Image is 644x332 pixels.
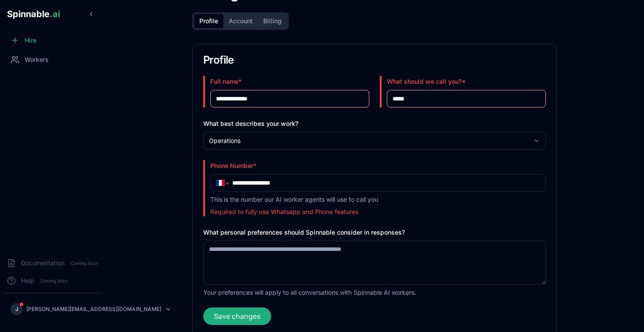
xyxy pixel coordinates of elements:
[203,120,298,127] label: What best describes your work?
[203,288,546,297] p: Your preferences will apply to all conversations with Spinnable AI workers.
[7,300,98,318] button: J[PERSON_NAME][EMAIL_ADDRESS][DOMAIN_NAME]
[210,207,546,216] p: Required to fully use Whatsapp and Phone features
[38,277,71,285] span: Coming Soon
[26,306,161,313] p: [PERSON_NAME][EMAIL_ADDRESS][DOMAIN_NAME]
[68,259,101,268] span: Coming Soon
[203,55,546,65] h3: Profile
[210,78,241,85] label: Full name
[25,36,36,45] span: Hire
[203,307,271,325] button: Save changes
[50,9,60,19] span: .ai
[194,14,223,28] button: Profile
[15,306,18,313] span: J
[223,14,258,28] button: Account
[210,195,546,204] p: This is the number our AI worker agents will use to call you
[387,78,466,85] label: What should we call you?
[210,162,256,169] label: Phone Number
[21,259,64,268] span: Documentation
[203,228,405,236] label: What personal preferences should Spinnable consider in responses?
[7,9,60,19] span: Spinnable
[21,276,34,285] span: Help
[25,55,48,64] span: Workers
[258,14,287,28] button: Billing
